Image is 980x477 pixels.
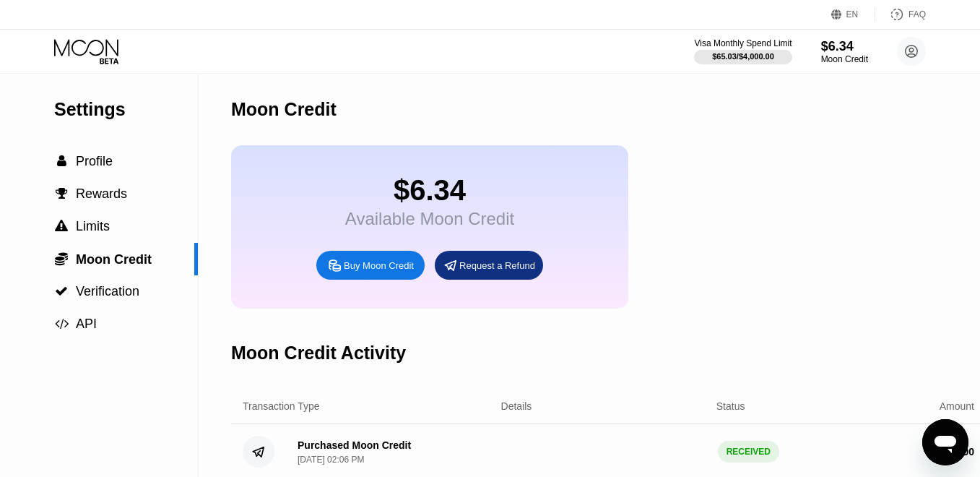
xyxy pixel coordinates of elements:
div: Settings [54,99,198,120]
span:  [55,252,68,266]
span:  [56,187,68,200]
div: FAQ [909,9,926,20]
span:  [55,285,68,298]
div: RECEIVED [718,441,779,463]
div: Request a Refund [459,259,535,272]
span:  [57,155,66,168]
div: Moon Credit Activity [231,343,406,364]
div: $65.03 / $4,000.00 [712,52,774,61]
div: Available Moon Credit [345,209,514,229]
div: Transaction Type [243,400,320,412]
iframe: Button to launch messaging window [922,419,968,465]
div:  [54,252,69,266]
span: API [76,317,97,331]
div: Buy Moon Credit [316,251,425,280]
div: FAQ [875,7,926,22]
div: $6.34 [821,39,868,54]
div: Status [716,400,745,412]
div: Visa Monthly Spend Limit$65.03/$4,000.00 [694,38,792,64]
div:  [54,187,69,200]
div: EN [846,9,859,20]
div: Visa Monthly Spend Limit [694,38,792,48]
span:  [55,220,68,233]
div: Amount [940,400,974,412]
div: $6.34 [345,174,514,207]
div: EN [831,7,875,22]
div: Request a Refund [435,251,543,280]
div:  [54,317,69,330]
div:  [54,220,69,233]
div: Details [501,400,532,412]
div:  [54,285,69,298]
span: Moon Credit [76,252,152,267]
span: Rewards [76,186,127,201]
span: Limits [76,219,110,233]
span: Profile [76,154,113,168]
div: [DATE] 02:06 PM [298,455,364,465]
span:  [55,317,69,330]
div: Moon Credit [821,54,868,64]
div: Buy Moon Credit [344,259,414,272]
div: $6.34Moon Credit [821,39,868,64]
span: Verification [76,284,139,298]
div: Purchased Moon Credit [298,439,411,451]
div: Moon Credit [231,99,337,120]
div:  [54,155,69,168]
